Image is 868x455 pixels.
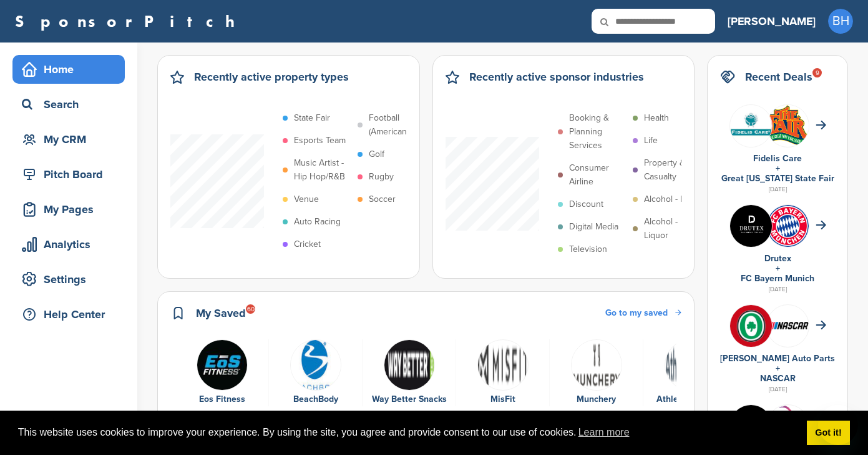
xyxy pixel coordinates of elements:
a: Pitch Board [12,160,125,189]
div: 3 of 6 [363,339,456,407]
a: Help Center [12,300,125,329]
a: Search [12,90,125,119]
p: Rugby [369,170,394,184]
span: Go to my saved [605,307,668,318]
div: Pitch Board [19,163,125,186]
div: 5 of 6 [550,339,643,407]
p: Esports Team [294,134,346,147]
p: Life [644,134,658,147]
div: MisFit [462,392,543,406]
h2: Recently active property types [194,68,349,86]
span: BH [828,9,853,34]
a: Munchery logo Munchery [556,339,636,407]
iframe: Button to launch messaging window [818,405,858,445]
div: Munchery [556,392,636,406]
a: learn more about cookies [577,423,631,442]
p: Alcohol - Liquor [644,215,701,242]
div: 4 of 6 [456,339,550,407]
a: [PERSON_NAME] [728,7,816,35]
a: Eo Eos Fitness [182,339,262,407]
div: Athletics Greens [650,392,731,406]
a: Settings [12,265,125,294]
div: [DATE] [720,384,835,395]
a: dismiss cookie message [807,421,850,446]
img: V7vhzcmg 400x400 [730,305,772,347]
div: Analytics [19,233,125,256]
div: My CRM [19,128,125,151]
img: Eo [197,339,248,391]
p: State Fair [294,111,330,125]
img: Ag logo tablet [665,339,716,391]
a: My Pages [12,195,125,224]
a: [PERSON_NAME] Auto Parts [720,353,835,364]
div: Settings [19,268,125,291]
img: Kln5su0v 400x400 [730,405,772,447]
span: This website uses cookies to improve your experience. By using the site, you agree and provide co... [18,423,797,442]
p: Discount [569,197,603,211]
div: [DATE] [720,284,835,295]
a: FC Bayern Munich [741,273,814,284]
img: Logo 2016 x4 [384,339,435,391]
p: Cricket [294,237,321,251]
p: Music Artist - Hip Hop/R&B [294,156,351,184]
a: Home [12,55,125,84]
p: Football (American) [369,111,426,139]
h2: Recent Deals [745,68,812,86]
p: Alcohol - Beer [644,192,699,206]
p: Health [644,111,669,125]
a: + [776,263,780,274]
p: Soccer [369,192,396,206]
a: + [776,163,780,174]
div: 60 [246,304,255,314]
a: Go to my saved [605,306,681,320]
div: [DATE] [720,184,835,195]
p: Auto Racing [294,215,341,229]
p: Golf [369,147,384,161]
a: Fidelis Care [753,153,802,164]
p: Booking & Planning Services [569,111,627,152]
a: Data BeachBody [275,339,356,407]
img: Images (4) [730,205,772,247]
a: Drutex [764,253,791,264]
a: Analytics [12,230,125,259]
p: Digital Media [569,220,618,234]
img: Data [730,105,772,147]
div: 6 of 6 [643,339,737,407]
img: Data [290,339,341,391]
div: BeachBody [275,392,356,406]
a: Logo 2016 x4 Way Better Snacks [369,339,449,407]
img: Download [767,105,809,146]
p: Television [569,242,607,256]
h2: Recently active sponsor industries [469,68,644,86]
div: My Pages [19,198,125,221]
div: Home [19,58,125,81]
div: 1 of 6 [175,339,269,407]
div: Way Better Snacks [369,392,449,406]
p: Consumer Airline [569,161,627,189]
a: My CRM [12,125,125,154]
a: + [776,363,780,374]
div: 9 [812,68,822,77]
img: 7569886e 0a8b 4460 bc64 d028672dde70 [767,322,809,329]
img: Misfit logo [477,339,529,391]
img: Open uri20141112 64162 1l1jknv?1415809301 [767,205,809,247]
img: Munchery logo [571,339,622,391]
div: Search [19,93,125,116]
a: NASCAR [760,373,796,384]
div: Eos Fitness [182,392,262,406]
a: Great [US_STATE] State Fair [721,173,834,184]
a: SponsorPitch [15,13,243,29]
p: Property & Casualty [644,156,701,184]
div: 2 of 6 [269,339,363,407]
h2: My Saved [196,304,246,322]
p: Venue [294,192,319,206]
h3: [PERSON_NAME] [728,12,816,30]
a: Misfit logo MisFit [462,339,543,407]
div: Help Center [19,303,125,326]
